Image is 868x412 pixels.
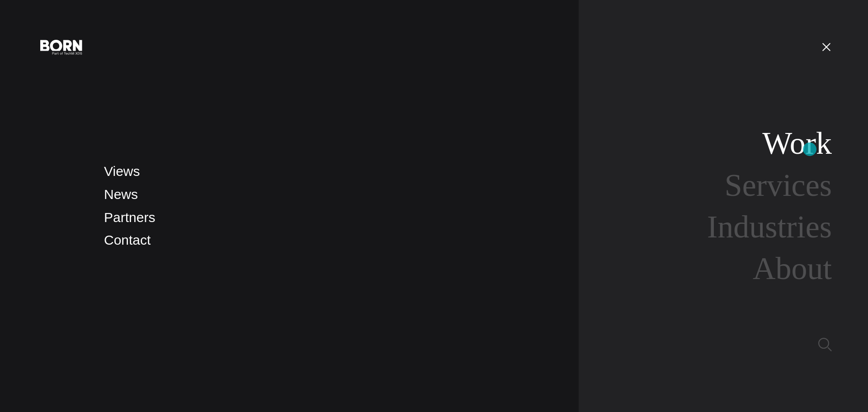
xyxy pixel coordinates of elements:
[104,210,155,225] a: Partners
[753,251,832,286] a: About
[818,338,832,351] img: Search
[707,209,832,244] a: Industries
[725,168,832,203] a: Services
[104,187,138,202] a: News
[762,126,832,161] a: Work
[816,37,837,56] button: Open
[104,232,151,247] a: Contact
[104,164,140,179] a: Views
